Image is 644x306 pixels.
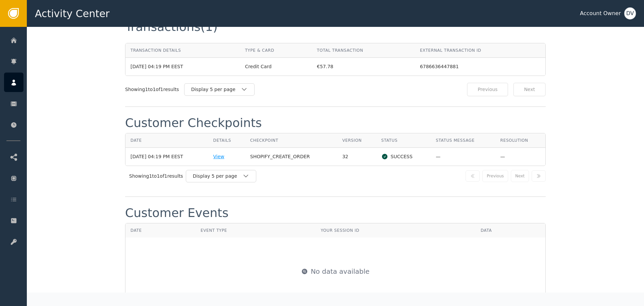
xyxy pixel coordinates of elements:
div: Credit Card [245,63,307,70]
div: Resolution [500,137,540,143]
div: Showing 1 to 1 of 1 results [129,173,183,180]
span: No data available [311,266,369,276]
div: Display 5 per page [191,86,241,93]
div: Your Session ID [321,227,359,233]
th: Total Transaction [312,43,415,58]
td: — [495,148,545,166]
div: Transactions (1) [125,21,218,33]
div: Display 5 per page [193,173,243,180]
span: Activity Center [35,6,110,21]
button: Display 5 per page [186,170,256,182]
div: View [213,153,240,160]
div: Event Type [201,227,311,233]
td: — [431,148,495,166]
div: Details [213,137,240,143]
td: SHOPIFY_CREATE_ORDER [245,148,337,166]
th: External Transaction ID [415,43,545,58]
div: Date [130,137,203,143]
div: Status Message [436,137,490,143]
div: Customer Checkpoints [125,117,262,129]
button: Display 5 per page [184,83,255,96]
div: Account Owner [580,9,621,17]
div: Version [342,137,371,143]
div: Status [381,137,426,143]
td: 32 [337,148,376,166]
div: [DATE] 04:19 PM EEST [130,63,235,70]
th: Transaction Details [125,43,240,58]
div: SUCCESS [381,153,426,160]
div: €57.78 [317,63,410,70]
div: Checkpoint [250,137,332,143]
th: Type & Card [240,43,312,58]
div: Data [481,227,540,233]
td: [DATE] 04:19 PM EEST [125,148,208,166]
div: Customer Events [125,207,228,219]
div: Showing 1 to 1 of 1 results [125,86,179,93]
button: DV [624,7,636,19]
div: 6786636447881 [420,63,540,70]
div: Date [130,227,191,233]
